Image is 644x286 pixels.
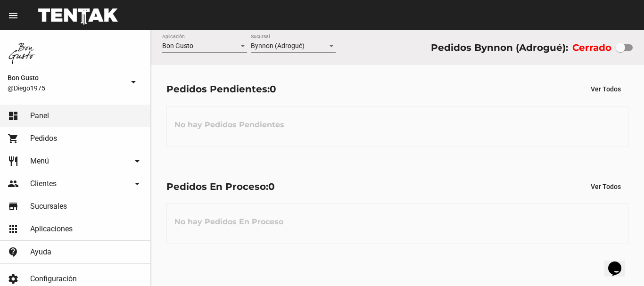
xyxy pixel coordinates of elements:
[30,202,67,211] span: Sucursales
[30,156,49,166] span: Menú
[30,134,57,143] span: Pedidos
[30,224,73,234] span: Aplicaciones
[8,38,38,68] img: 8570adf9-ca52-4367-b116-ae09c64cf26e.jpg
[8,83,124,93] span: @Diego1975
[166,82,276,97] div: Pedidos Pendientes:
[8,110,19,122] mat-icon: dashboard
[572,40,611,55] label: Cerrado
[8,201,19,212] mat-icon: store
[8,178,19,189] mat-icon: people
[30,179,57,188] span: Clientes
[604,248,635,277] iframe: chat widget
[8,246,19,258] mat-icon: contact_support
[8,273,19,285] mat-icon: settings
[591,85,621,93] span: Ver Todos
[132,155,143,167] mat-icon: arrow_drop_down
[167,208,291,236] h3: No hay Pedidos En Proceso
[162,42,193,49] span: Bon Gusto
[8,133,19,144] mat-icon: shopping_cart
[8,10,19,21] mat-icon: menu
[251,42,305,49] span: Bynnon (Adrogué)
[8,155,19,167] mat-icon: restaurant
[268,181,275,192] span: 0
[583,178,628,195] button: Ver Todos
[30,274,77,284] span: Configuración
[166,179,275,194] div: Pedidos En Proceso:
[583,81,628,98] button: Ver Todos
[132,178,143,189] mat-icon: arrow_drop_down
[167,111,292,139] h3: No hay Pedidos Pendientes
[270,83,276,95] span: 0
[431,40,568,55] div: Pedidos Bynnon (Adrogué):
[591,183,621,190] span: Ver Todos
[8,72,124,83] span: Bon Gusto
[30,247,51,257] span: Ayuda
[8,223,19,235] mat-icon: apps
[30,111,49,121] span: Panel
[128,76,139,88] mat-icon: arrow_drop_down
